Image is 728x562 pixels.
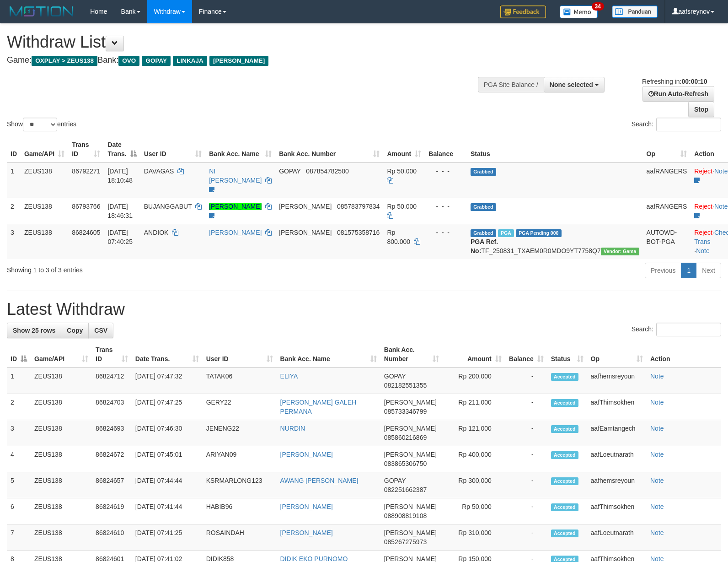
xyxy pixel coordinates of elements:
td: 86824672 [92,446,132,472]
td: - [505,394,547,420]
b: PGA Ref. No: [471,238,498,254]
span: Accepted [551,530,578,537]
td: aafRANGERS [643,162,691,198]
span: Accepted [551,451,578,459]
button: None selected [544,77,605,92]
span: CSV [94,327,107,334]
span: Copy 085860216869 to clipboard [384,434,427,441]
td: 3 [7,224,21,259]
td: [DATE] 07:47:25 [132,394,203,420]
th: Bank Acc. Name: activate to sort column ascending [205,136,275,162]
th: Date Trans.: activate to sort column ascending [132,341,203,367]
span: GOPAY [384,477,406,484]
td: TATAK06 [203,367,277,394]
th: Bank Acc. Number: activate to sort column ascending [380,341,443,367]
span: [PERSON_NAME] [279,203,332,210]
td: [DATE] 07:41:44 [132,498,203,524]
span: Vendor URL: https://trx31.1velocity.biz [601,248,639,255]
td: - [505,420,547,446]
span: [PERSON_NAME] [384,451,437,458]
span: Grabbed [471,203,496,211]
img: Feedback.jpg [500,5,546,18]
a: Note [650,425,664,432]
span: [PERSON_NAME] [384,529,437,536]
th: Bank Acc. Number: activate to sort column ascending [275,136,383,162]
img: MOTION_logo.png [7,5,76,18]
td: [DATE] 07:47:32 [132,367,203,394]
img: panduan.png [612,5,658,18]
label: Search: [632,323,721,336]
th: Action [647,341,721,367]
td: Rp 50,000 [443,498,505,524]
td: [DATE] 07:45:01 [132,446,203,472]
span: LINKAJA [173,56,207,66]
td: 1 [7,162,21,198]
img: Button%20Memo.svg [560,5,598,18]
a: Copy [61,323,89,338]
td: 86824619 [92,498,132,524]
a: [PERSON_NAME] [280,503,333,510]
span: Accepted [551,503,578,511]
th: Op: activate to sort column ascending [643,136,691,162]
th: Game/API: activate to sort column ascending [21,136,68,162]
td: ZEUS138 [31,524,92,551]
span: Copy 082251662387 to clipboard [384,486,427,493]
span: [DATE] 18:46:31 [107,203,133,219]
td: Rp 121,000 [443,420,505,446]
td: aafhemsreyoun [587,472,647,498]
th: Bank Acc. Name: activate to sort column ascending [277,341,380,367]
a: AWANG [PERSON_NAME] [280,477,359,484]
span: Accepted [551,399,578,407]
a: Stop [688,102,714,117]
span: Rp 50.000 [387,168,417,175]
a: Note [650,373,664,380]
a: Show 25 rows [7,323,61,338]
a: [PERSON_NAME] GALEH PERMANA [280,399,357,415]
span: [PERSON_NAME] [384,425,437,432]
td: [DATE] 07:46:30 [132,420,203,446]
a: Note [650,399,664,406]
td: ZEUS138 [31,420,92,446]
span: Copy 085733346799 to clipboard [384,408,427,415]
span: [PERSON_NAME] [384,503,437,510]
th: ID [7,136,21,162]
span: 34 [592,2,604,11]
td: - [505,367,547,394]
span: 86824605 [72,229,100,236]
a: Note [714,203,728,210]
span: Marked by aafchomsokheang [498,229,514,237]
td: ZEUS138 [31,498,92,524]
td: 4 [7,446,31,472]
td: ZEUS138 [31,472,92,498]
span: Refreshing in: [642,78,707,85]
th: Game/API: activate to sort column ascending [31,341,92,367]
span: None selected [550,81,593,88]
a: Reject [694,168,712,175]
a: Next [696,263,721,278]
th: User ID: activate to sort column ascending [203,341,277,367]
td: 6 [7,498,31,524]
span: Copy 082182551355 to clipboard [384,382,427,389]
td: [DATE] 07:41:25 [132,524,203,551]
td: 7 [7,524,31,551]
th: Trans ID: activate to sort column ascending [92,341,132,367]
span: Copy 085783797834 to clipboard [337,203,380,210]
span: Copy [67,327,83,334]
td: 86824657 [92,472,132,498]
span: [PERSON_NAME] [279,229,332,236]
td: 86824703 [92,394,132,420]
th: ID: activate to sort column descending [7,341,31,367]
td: aafThimsokhen [587,498,647,524]
td: aafRANGERS [643,198,691,224]
td: GERY22 [203,394,277,420]
td: aafLoeutnarath [587,446,647,472]
td: Rp 400,000 [443,446,505,472]
td: - [505,472,547,498]
a: [PERSON_NAME] [280,451,333,458]
span: OVO [118,56,139,66]
strong: 00:00:10 [681,78,707,85]
a: Note [650,451,664,458]
th: Status [467,136,643,162]
a: CSV [88,323,113,338]
label: Show entries [7,118,76,131]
